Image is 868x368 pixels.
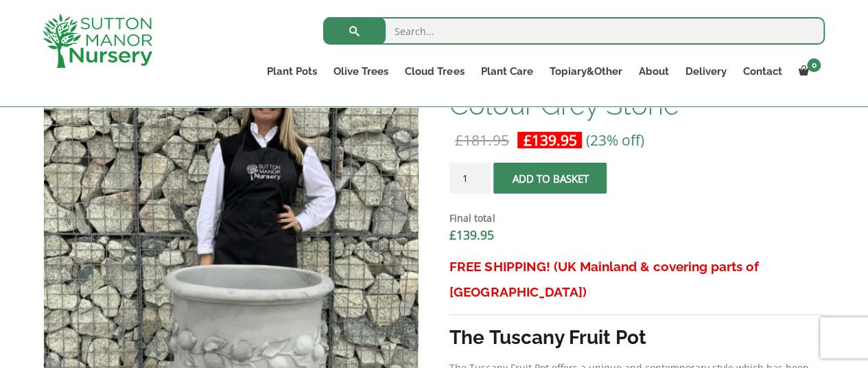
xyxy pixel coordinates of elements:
button: Add to basket [493,163,607,194]
span: 0 [807,58,821,72]
span: £ [523,130,531,150]
input: Product quantity [449,163,491,194]
h1: The Tuscany Fruit Pot 50 Colour Grey Stone [449,62,825,119]
h3: FREE SHIPPING! (UK Mainland & covering parts of [GEOGRAPHIC_DATA]) [449,254,825,305]
a: 0 [790,62,825,81]
a: About [630,62,677,81]
a: Cloud Trees [397,62,472,81]
dt: Final total [449,210,825,227]
bdi: 181.95 [455,130,508,150]
span: £ [449,227,456,243]
span: £ [455,130,463,150]
input: Search... [323,17,825,45]
bdi: 139.95 [449,227,494,243]
a: Topiary&Other [541,62,630,81]
a: Plant Care [472,62,541,81]
img: logo [43,14,152,68]
a: Plant Pots [259,62,325,81]
a: Delivery [677,62,734,81]
strong: The Tuscany Fruit Pot [449,326,646,349]
span: (23% off) [585,130,644,150]
a: Olive Trees [325,62,397,81]
a: Contact [734,62,790,81]
bdi: 139.95 [523,130,576,150]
